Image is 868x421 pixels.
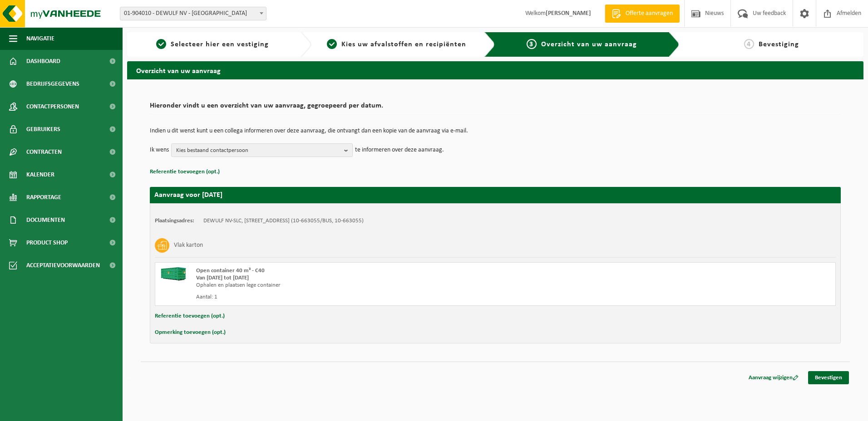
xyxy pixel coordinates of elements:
[26,186,61,209] span: Rapportage
[196,294,532,301] div: Aantal: 1
[196,282,532,289] div: Ophalen en plaatsen lege container
[327,39,337,49] span: 2
[155,218,194,224] strong: Plaatsingsadres:
[120,7,266,20] span: 01-904010 - DEWULF NV - ROESELARE
[171,143,353,157] button: Kies bestaand contactpersoon
[546,10,591,17] strong: [PERSON_NAME]
[26,95,79,118] span: Contactpersonen
[203,217,364,225] td: DEWULF NV-SLC, [STREET_ADDRESS] (10-663055/BUS, 10-663055)
[155,310,225,322] button: Referentie toevoegen (opt.)
[26,27,54,50] span: Navigatie
[156,39,166,49] span: 1
[171,41,269,48] span: Selecteer hier een vestiging
[154,191,222,199] strong: Aanvraag voor [DATE]
[196,268,265,274] span: Open container 40 m³ - C40
[355,143,444,157] p: te informeren over deze aanvraag.
[150,143,169,157] p: Ik wens
[26,231,68,254] span: Product Shop
[744,39,754,49] span: 4
[541,41,637,48] span: Overzicht van uw aanvraag
[26,50,60,73] span: Dashboard
[26,141,62,163] span: Contracten
[26,118,60,141] span: Gebruikers
[527,39,537,49] span: 3
[742,371,805,384] a: Aanvraag wijzigen
[150,102,841,114] h2: Hieronder vindt u een overzicht van uw aanvraag, gegroepeerd per datum.
[26,73,79,95] span: Bedrijfsgegevens
[120,7,266,20] span: 01-904010 - DEWULF NV - ROESELARE
[150,128,841,134] p: Indien u dit wenst kunt u een collega informeren over deze aanvraag, die ontvangt dan een kopie v...
[341,41,466,48] span: Kies uw afvalstoffen en recipiënten
[623,9,675,18] span: Offerte aanvragen
[132,39,293,50] a: 1Selecteer hier een vestiging
[808,371,849,384] a: Bevestigen
[26,254,100,277] span: Acceptatievoorwaarden
[26,209,65,231] span: Documenten
[127,61,863,79] h2: Overzicht van uw aanvraag
[605,5,680,23] a: Offerte aanvragen
[176,144,340,157] span: Kies bestaand contactpersoon
[26,163,54,186] span: Kalender
[174,238,203,253] h3: Vlak karton
[155,327,226,338] button: Opmerking toevoegen (opt.)
[316,39,478,50] a: 2Kies uw afvalstoffen en recipiënten
[196,275,249,281] strong: Van [DATE] tot [DATE]
[160,267,187,281] img: HK-XC-40-GN-00.png
[759,41,799,48] span: Bevestiging
[150,166,220,178] button: Referentie toevoegen (opt.)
